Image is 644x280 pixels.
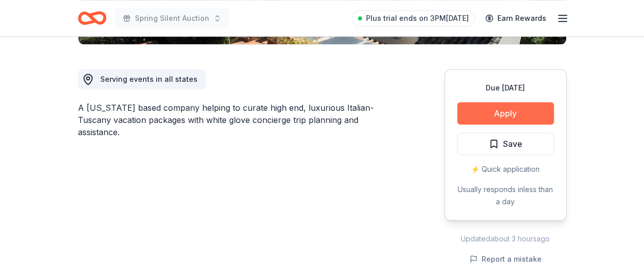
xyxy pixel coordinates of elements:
[503,137,522,150] span: Save
[135,12,209,24] span: Spring Silent Auction
[100,75,198,83] span: Serving events in all states
[115,8,230,28] button: Spring Silent Auction
[457,82,554,94] div: Due [DATE]
[469,253,542,265] button: Report a mistake
[479,9,552,27] a: Earn Rewards
[78,102,396,138] div: A [US_STATE] based company helping to curate high end, luxurious Italian-Tuscany vacation package...
[457,163,554,175] div: ⚡️ Quick application
[457,102,554,125] button: Apply
[457,183,554,208] div: Usually responds in less than a day
[444,233,567,245] div: Updated about 3 hours ago
[366,12,469,24] span: Plus trial ends on 3PM[DATE]
[457,133,554,155] button: Save
[352,10,475,26] a: Plus trial ends on 3PM[DATE]
[78,6,106,30] a: Home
